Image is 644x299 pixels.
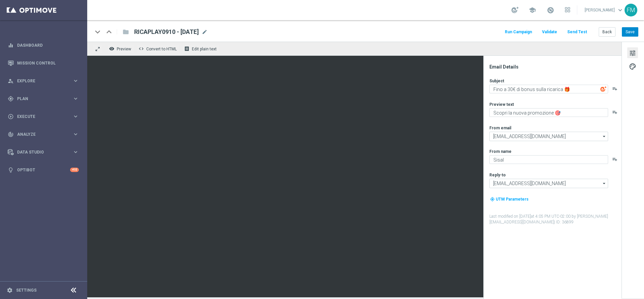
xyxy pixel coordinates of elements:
button: Run Campaign [504,28,533,37]
div: Execute [8,114,72,120]
span: Plan [17,97,72,101]
a: Mission Control [17,54,79,72]
button: lightbulb Optibot +10 [7,167,79,173]
span: keyboard_arrow_down [616,6,624,14]
i: keyboard_arrow_right [72,95,79,102]
label: Last modified on [DATE] at 4:05 PM UTC-02:00 by [PERSON_NAME][EMAIL_ADDRESS][DOMAIN_NAME] [489,214,621,225]
i: keyboard_arrow_right [72,149,79,155]
div: +10 [70,168,79,172]
span: Convert to HTML [146,47,177,51]
i: keyboard_arrow_right [72,113,79,120]
button: Data Studio keyboard_arrow_right [7,149,79,155]
a: Optibot [17,161,70,179]
i: track_changes [8,131,14,137]
label: Subject [489,78,504,84]
a: [PERSON_NAME]keyboard_arrow_down [584,5,625,15]
i: arrow_drop_down [601,132,608,141]
button: palette [627,61,638,72]
label: Preview text [489,102,514,107]
label: Reply-to [489,172,506,178]
span: code [139,46,144,51]
div: Analyze [8,131,72,137]
i: remove_red_eye [109,46,114,51]
button: remove_red_eye Preview [107,44,134,53]
i: equalizer [8,42,14,48]
span: palette [629,62,636,71]
div: Data Studio [8,149,72,155]
i: my_location [490,197,495,202]
i: keyboard_arrow_right [72,131,79,137]
button: Mission Control [7,60,79,66]
span: Validate [542,30,557,34]
a: Settings [16,288,37,292]
span: mode_edit [202,29,208,35]
button: playlist_add [612,110,618,115]
span: RICAPLAY0910 - 2025-10-09 [134,28,199,36]
button: playlist_add [612,157,618,162]
input: Select [489,179,608,188]
label: From name [489,149,512,154]
button: receipt Edit plain text [182,44,220,53]
a: Dashboard [17,36,79,54]
span: UTM Parameters [496,197,529,202]
div: Explore [8,78,72,84]
i: person_search [8,78,14,84]
button: my_location UTM Parameters [489,196,529,203]
i: settings [7,287,13,293]
i: gps_fixed [8,96,14,102]
span: school [529,6,536,14]
i: lightbulb [8,167,14,173]
div: FM [625,4,637,16]
span: Edit plain text [192,47,217,51]
span: Data Studio [17,150,72,154]
label: From email [489,125,511,131]
span: Preview [117,47,131,51]
span: Analyze [17,132,72,136]
i: play_circle_outline [8,114,14,120]
div: Optibot [8,161,79,179]
div: Email Details [489,64,621,70]
span: Execute [17,115,72,119]
button: Validate [541,28,558,37]
button: play_circle_outline Execute keyboard_arrow_right [7,114,79,119]
i: arrow_drop_down [601,179,608,188]
i: receipt [184,46,190,51]
div: Plan [8,96,72,102]
i: keyboard_arrow_right [72,78,79,84]
button: code Convert to HTML [137,44,180,53]
button: track_changes Analyze keyboard_arrow_right [7,132,79,137]
button: Send Test [566,28,588,37]
input: Select [489,132,608,141]
img: optiGenie.svg [600,86,606,92]
span: tune [629,49,636,57]
button: person_search Explore keyboard_arrow_right [7,78,79,84]
button: playlist_add [612,86,618,91]
button: Save [622,27,638,37]
button: gps_fixed Plan keyboard_arrow_right [7,96,79,101]
button: Back [599,27,615,37]
div: Dashboard [8,36,79,54]
button: tune [627,47,638,58]
div: Mission Control [8,54,79,72]
button: equalizer Dashboard [7,43,79,48]
span: | ID: 36899 [554,220,574,224]
span: Explore [17,79,72,83]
